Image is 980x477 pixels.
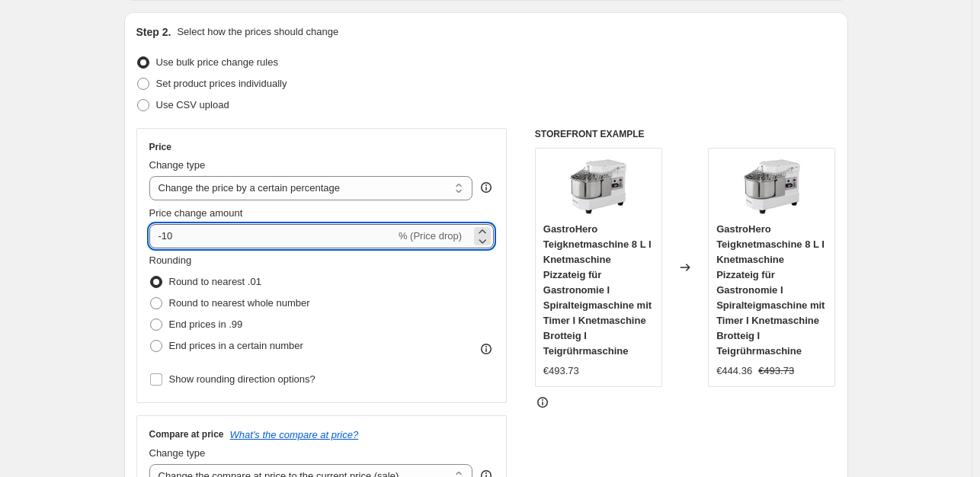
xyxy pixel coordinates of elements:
[741,156,802,217] img: 61pb_elV2IL_80x.jpg
[149,428,224,440] h3: Compare at price
[169,373,315,385] span: Show rounding direction options?
[156,78,287,89] span: Set product prices individually
[716,223,825,357] span: GastroHero Teigknetmaschine 8 L I Knetmaschine Pizzateig für Gastronomie I Spiralteigmaschine mit...
[479,180,494,195] div: help
[230,429,359,440] button: What's the compare at price?
[149,447,206,459] span: Change type
[716,363,752,379] div: €444.36
[568,156,629,217] img: 61pb_elV2IL_80x.jpg
[149,159,206,171] span: Change type
[169,276,261,287] span: Round to nearest .01
[149,255,192,266] span: Rounding
[535,128,836,140] h6: STOREFRONT EXAMPLE
[149,224,396,248] input: -15
[543,363,579,379] div: €493.73
[169,340,303,351] span: End prices in a certain number
[136,24,171,40] h2: Step 2.
[543,223,652,357] span: GastroHero Teigknetmaschine 8 L I Knetmaschine Pizzateig für Gastronomie I Spiralteigmaschine mit...
[156,99,229,110] span: Use CSV upload
[149,207,243,219] span: Price change amount
[156,56,278,68] span: Use bulk price change rules
[758,363,794,379] strike: €493.73
[169,297,310,309] span: Round to nearest whole number
[169,319,243,330] span: End prices in .99
[149,141,171,153] h3: Price
[177,24,338,40] p: Select how the prices should change
[399,230,462,242] span: % (Price drop)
